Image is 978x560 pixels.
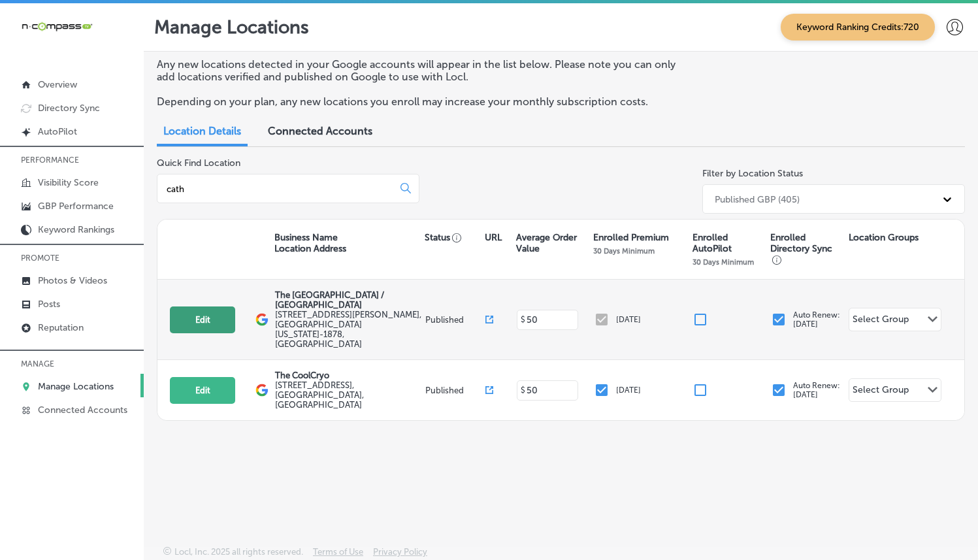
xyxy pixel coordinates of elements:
p: Overview [38,79,77,90]
p: 30 Days Minimum [693,257,754,267]
p: Auto Renew: [DATE] [793,310,840,329]
label: [STREET_ADDRESS][PERSON_NAME] , [GEOGRAPHIC_DATA][US_STATE]-1878, [GEOGRAPHIC_DATA] [275,310,422,349]
p: GBP Performance [38,201,114,212]
p: Manage Locations [154,16,309,38]
label: Quick Find Location [157,157,240,169]
span: Keyword Ranking Credits: 720 [781,14,935,41]
label: Filter by Location Status [702,168,803,179]
p: Keyword Rankings [38,224,114,235]
p: The CoolCryo [275,371,422,380]
button: Edit [170,377,235,404]
p: 30 Days Minimum [593,246,655,255]
p: Auto Renew: [DATE] [793,381,840,399]
p: $ [521,386,525,395]
img: logo [255,313,269,326]
div: Select Group [853,314,909,329]
p: AutoPilot [38,126,77,137]
p: Business Name Location Address [274,232,346,254]
img: 660ab0bf-5cc7-4cb8-ba1c-48b5ae0f18e60NCTV_CLogo_TV_Black_-500x88.png [21,20,93,33]
p: The [GEOGRAPHIC_DATA] / [GEOGRAPHIC_DATA] [275,290,422,310]
p: [DATE] [616,386,641,395]
p: Published [425,315,485,325]
span: Location Details [163,125,241,137]
p: Average Order Value [516,232,587,254]
p: Enrolled Directory Sync [770,232,842,265]
input: All Locations [165,183,390,195]
p: Visibility Score [38,177,99,188]
p: Location Groups [849,232,919,243]
p: Enrolled AutoPilot [693,232,764,254]
p: Any new locations detected in your Google accounts will appear in the list below. Please note you... [157,58,682,83]
p: Connected Accounts [38,404,127,416]
p: $ [521,315,525,324]
p: Published [425,386,485,395]
button: Edit [170,306,235,333]
div: Published GBP (405) [715,193,800,205]
span: Connected Accounts [268,125,372,137]
p: [DATE] [616,315,641,324]
p: Manage Locations [38,381,114,392]
p: Photos & Videos [38,275,107,286]
p: URL [485,232,502,243]
div: Select Group [853,384,909,399]
p: Enrolled Premium [593,232,669,243]
p: Reputation [38,322,84,333]
p: Directory Sync [38,103,100,114]
p: Posts [38,299,60,310]
label: [STREET_ADDRESS] , [GEOGRAPHIC_DATA], [GEOGRAPHIC_DATA] [275,380,422,410]
img: logo [255,384,269,397]
p: Depending on your plan, any new locations you enroll may increase your monthly subscription costs. [157,95,682,108]
p: Locl, Inc. 2025 all rights reserved. [174,547,303,557]
p: Status [425,232,485,243]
